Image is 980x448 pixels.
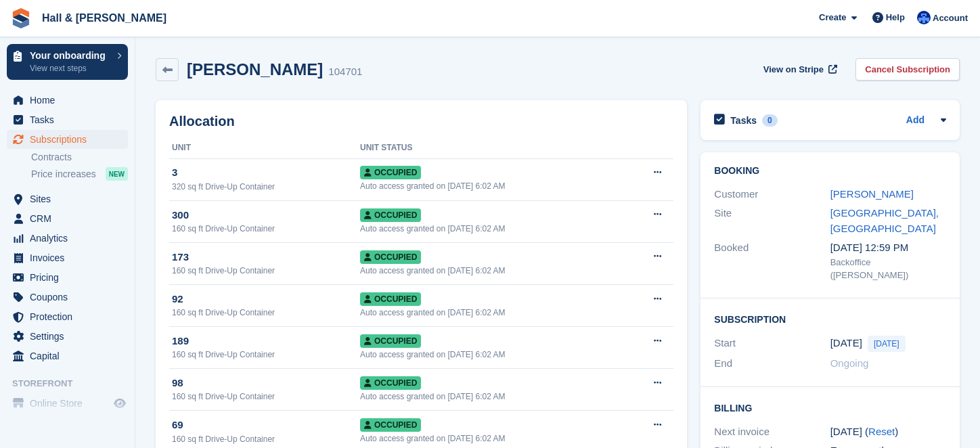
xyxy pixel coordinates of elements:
a: menu [7,110,128,129]
time: 2025-09-01 00:00:00 UTC [830,336,862,351]
span: Occupied [360,292,421,306]
div: 160 sq ft Drive-Up Container [172,223,360,235]
div: Site [714,206,830,236]
img: Claire Banham [917,11,931,24]
div: 98 [172,376,360,391]
a: Add [906,113,925,129]
div: Booked [714,240,830,282]
div: [DATE] ( ) [830,424,946,440]
div: Backoffice ([PERSON_NAME]) [830,256,946,282]
span: Occupied [360,166,421,179]
a: menu [7,248,128,267]
div: Auto access granted on [DATE] 6:02 AM [360,180,623,192]
span: Occupied [360,418,421,432]
div: Auto access granted on [DATE] 6:02 AM [360,265,623,277]
span: Storefront [12,377,135,390]
div: 3 [172,165,360,181]
div: Auto access granted on [DATE] 6:02 AM [360,390,623,403]
span: Coupons [30,288,111,307]
th: Unit [169,137,360,159]
a: menu [7,229,128,248]
a: Hall & [PERSON_NAME] [37,7,172,29]
a: menu [7,307,128,326]
h2: Allocation [169,114,673,129]
a: menu [7,209,128,228]
a: Your onboarding View next steps [7,44,128,80]
a: View on Stripe [758,58,840,81]
a: Reset [868,426,895,437]
span: Invoices [30,248,111,267]
span: Occupied [360,208,421,222]
span: Ongoing [830,357,869,369]
span: CRM [30,209,111,228]
span: Price increases [31,168,96,181]
div: Auto access granted on [DATE] 6:02 AM [360,307,623,319]
span: Help [886,11,905,24]
p: View next steps [30,62,110,74]
div: Auto access granted on [DATE] 6:02 AM [360,349,623,361]
div: 189 [172,334,360,349]
span: Occupied [360,334,421,348]
span: Subscriptions [30,130,111,149]
span: [DATE] [868,336,906,352]
h2: Booking [714,166,946,177]
div: 160 sq ft Drive-Up Container [172,390,360,403]
p: Your onboarding [30,51,110,60]
a: Contracts [31,151,128,164]
a: menu [7,189,128,208]
span: Tasks [30,110,111,129]
span: Account [933,12,968,25]
div: 320 sq ft Drive-Up Container [172,181,360,193]
span: Analytics [30,229,111,248]
a: menu [7,327,128,346]
a: Preview store [112,395,128,411]
span: Create [819,11,846,24]
div: 173 [172,250,360,265]
span: Settings [30,327,111,346]
span: Occupied [360,250,421,264]
a: [GEOGRAPHIC_DATA], [GEOGRAPHIC_DATA] [830,207,939,234]
a: menu [7,268,128,287]
span: Pricing [30,268,111,287]
div: 92 [172,292,360,307]
a: menu [7,346,128,365]
a: menu [7,91,128,110]
div: Next invoice [714,424,830,440]
a: [PERSON_NAME] [830,188,914,200]
div: 160 sq ft Drive-Up Container [172,349,360,361]
div: Auto access granted on [DATE] 6:02 AM [360,432,623,445]
h2: Subscription [714,312,946,326]
span: Sites [30,189,111,208]
th: Unit Status [360,137,623,159]
h2: Tasks [730,114,757,127]
div: Customer [714,187,830,202]
div: 300 [172,208,360,223]
span: Home [30,91,111,110]
div: 160 sq ft Drive-Up Container [172,307,360,319]
div: 160 sq ft Drive-Up Container [172,265,360,277]
div: 69 [172,418,360,433]
div: 160 sq ft Drive-Up Container [172,433,360,445]
img: stora-icon-8386f47178a22dfd0bd8f6a31ec36ba5ce8667c1dd55bd0f319d3a0aa187defe.svg [11,8,31,28]
div: NEW [106,167,128,181]
a: menu [7,394,128,413]
div: 0 [762,114,778,127]
a: menu [7,288,128,307]
div: Start [714,336,830,352]
div: 104701 [328,64,362,80]
div: Auto access granted on [DATE] 6:02 AM [360,223,623,235]
span: Protection [30,307,111,326]
h2: Billing [714,401,946,414]
span: Occupied [360,376,421,390]
a: Price increases NEW [31,166,128,181]
div: End [714,356,830,372]
a: Cancel Subscription [855,58,960,81]
span: Online Store [30,394,111,413]
span: View on Stripe [763,63,824,76]
div: [DATE] 12:59 PM [830,240,946,256]
a: menu [7,130,128,149]
h2: [PERSON_NAME] [187,60,323,79]
span: Capital [30,346,111,365]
